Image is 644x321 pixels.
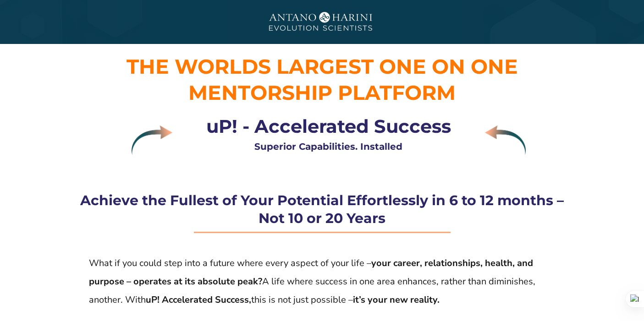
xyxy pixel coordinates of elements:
[127,54,518,105] span: THE WORLDS LARGEST ONE ON ONE M
[146,294,251,306] strong: uP! Accelerated Success,
[253,5,391,39] img: A&H_Ev png
[485,125,526,155] img: Layer 9 copy
[353,294,440,306] strong: it’s your new reality.
[89,254,556,309] p: What if you could step into a future where every aspect of your life – A life where success in on...
[208,80,456,105] span: entorship Platform
[80,192,564,227] strong: Achieve the Fullest of Your Potential Effortlessly in 6 to 12 months – Not 10 or 20 Years
[254,141,402,152] strong: Superior Capabilities. Installed
[132,125,172,155] img: Layer 9
[206,115,451,137] strong: uP! - Accelerated Success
